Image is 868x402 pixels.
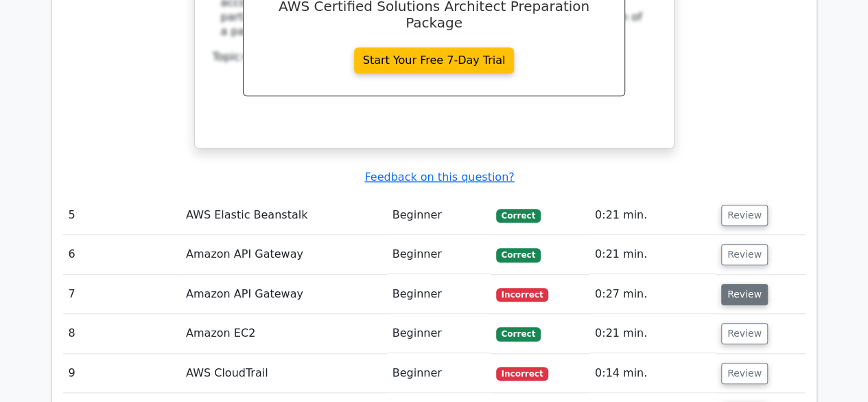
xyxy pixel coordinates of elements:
[496,248,541,262] span: Correct
[180,314,387,353] td: Amazon EC2
[589,314,716,353] td: 0:21 min.
[496,288,549,302] span: Incorrect
[63,196,181,235] td: 5
[387,275,491,314] td: Beginner
[63,354,181,393] td: 9
[721,205,768,226] button: Review
[721,244,768,265] button: Review
[721,363,768,384] button: Review
[63,235,181,274] td: 6
[496,327,541,341] span: Correct
[213,50,656,65] div: Topic:
[387,235,491,274] td: Beginner
[589,275,716,314] td: 0:27 min.
[721,284,768,305] button: Review
[496,367,549,381] span: Incorrect
[589,235,716,274] td: 0:21 min.
[180,354,387,393] td: AWS CloudTrail
[387,196,491,235] td: Beginner
[364,170,514,183] a: Feedback on this question?
[354,47,515,74] a: Start Your Free 7-Day Trial
[63,314,181,353] td: 8
[180,275,387,314] td: Amazon API Gateway
[496,209,541,223] span: Correct
[180,235,387,274] td: Amazon API Gateway
[721,323,768,344] button: Review
[387,314,491,353] td: Beginner
[589,354,716,393] td: 0:14 min.
[63,275,181,314] td: 7
[387,354,491,393] td: Beginner
[180,196,387,235] td: AWS Elastic Beanstalk
[589,196,716,235] td: 0:21 min.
